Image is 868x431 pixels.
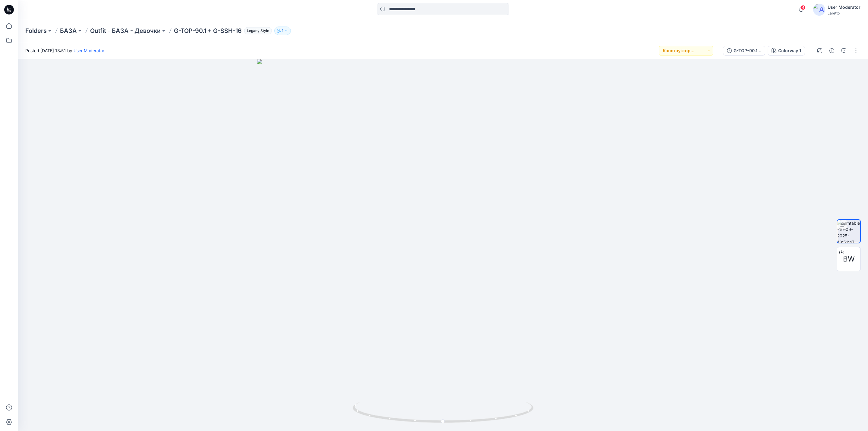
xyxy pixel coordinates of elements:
[723,46,765,55] button: G-TOP-90.1 + G-SSH-16
[768,46,805,55] button: Colorway 1
[827,46,837,55] button: Details
[828,11,860,15] div: Laretto
[828,4,860,11] div: User Moderator
[813,4,825,16] img: avatar
[274,27,291,35] button: 1
[778,47,801,54] div: Colorway 1
[244,27,272,34] span: Legacy Style
[242,27,272,35] button: Legacy Style
[74,48,104,53] a: User Moderator
[843,254,855,265] span: BW
[282,27,283,34] p: 1
[90,27,161,35] a: Outfit - БАЗА - Девочки
[801,5,806,10] span: 4
[174,27,242,35] p: G-TOP-90.1 + G-SSH-16
[734,47,761,54] div: G-TOP-90.1 + G-SSH-16
[25,47,104,54] span: Posted [DATE] 13:51 by
[60,27,77,35] a: БАЗА
[25,27,47,35] a: Folders
[837,220,860,243] img: turntable-10-09-2025-13:51:47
